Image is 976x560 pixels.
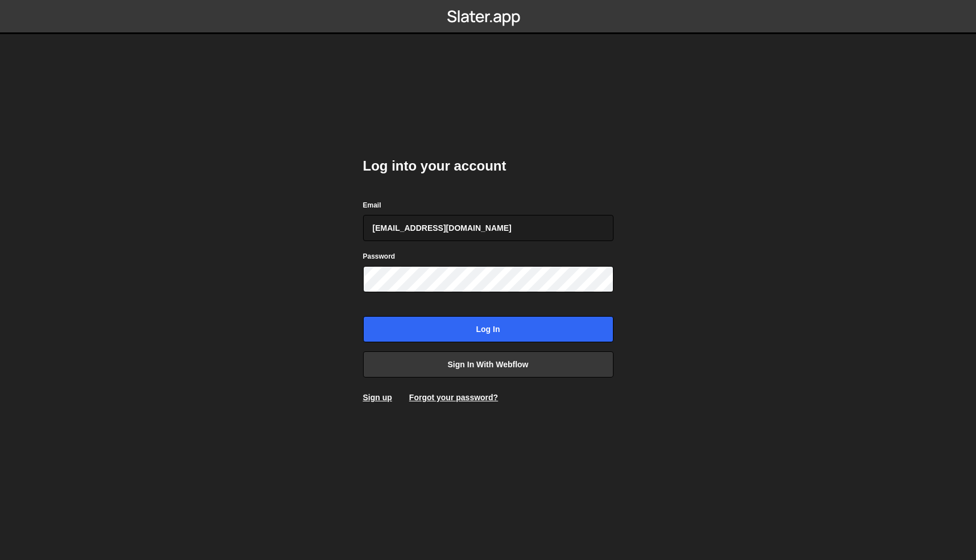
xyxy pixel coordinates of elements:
label: Password [363,251,396,262]
h2: Log into your account [363,157,613,175]
input: Log in [363,316,613,342]
label: Email [363,200,381,211]
a: Forgot your password? [409,393,498,402]
a: Sign in with Webflow [363,351,613,378]
a: Sign up [363,393,392,402]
